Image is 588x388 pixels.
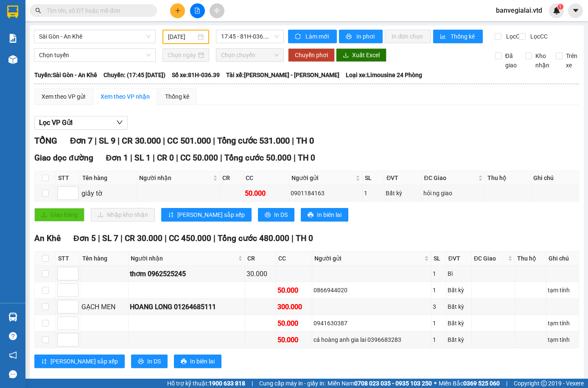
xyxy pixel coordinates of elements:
span: | [213,233,216,243]
span: Làm mới [305,32,330,41]
span: search [35,8,41,14]
span: ĐC Giao [474,254,506,263]
button: printerIn phơi [339,30,383,43]
div: Bất kỳ [448,302,470,311]
div: cá hoàng anh gia lai 0396683283 [314,335,429,344]
input: 13/10/2025 [168,32,196,42]
th: Ghi chú [531,171,579,185]
span: 17:45 - 81H-036.39 [221,30,279,43]
span: Thống kê [451,32,476,41]
span: Lọc CR [503,32,525,41]
span: sort-ascending [41,358,47,365]
span: printer [265,212,271,219]
span: TH 0 [298,153,315,163]
button: printerIn DS [131,355,168,368]
span: Người gửi [314,254,422,263]
span: | [220,153,222,163]
span: | [506,379,507,388]
button: downloadNhập kho nhận [91,208,155,222]
div: tạm tính [548,285,577,295]
span: Xuất Excel [352,50,380,60]
span: question-circle [9,332,17,340]
div: giấy tờ [81,188,135,199]
span: [PERSON_NAME] sắp xếp [177,210,245,219]
button: Chuyển phơi [288,48,335,62]
span: download [343,52,349,59]
span: CR 0 [157,153,174,163]
span: aim [214,8,220,14]
img: icon-new-feature [553,7,560,14]
div: 50.000 [245,188,287,199]
span: CR 30.000 [122,136,161,146]
th: Ghi chú [546,252,579,266]
span: Tổng cước 531.000 [217,136,290,146]
span: In DS [274,210,288,219]
div: GẠCH MEN [81,302,127,312]
div: 0941630387 [314,319,429,328]
div: tạm tính [548,319,577,328]
button: aim [210,3,224,18]
span: Miền Bắc [439,379,500,388]
th: CC [244,171,289,185]
span: SL 1 [134,153,151,163]
span: | [165,233,167,243]
th: CR [220,171,244,185]
div: 0866944020 [314,285,429,295]
span: In biên lai [317,210,342,219]
th: Tên hàng [80,252,129,266]
span: Chuyến: (17:45 [DATE]) [104,70,165,80]
span: Lọc CC [527,32,549,41]
span: | [153,153,155,163]
span: Đơn 1 [106,153,129,163]
img: warehouse-icon [8,55,17,64]
img: logo-vxr [7,6,18,18]
span: Người nhận [131,254,236,263]
div: Bất kỳ [448,319,470,328]
span: | [130,153,132,163]
span: In biên lai [190,357,215,366]
span: Sài Gòn - An Khê [39,30,151,43]
span: | [163,136,165,146]
span: ĐC Giao [424,173,477,183]
th: SL [363,171,385,185]
span: Đơn 7 [70,136,92,146]
span: | [95,136,97,146]
div: 1 [433,319,445,328]
div: 1 [364,188,383,198]
span: CR 30.000 [125,233,162,243]
span: Hỗ trợ kỹ thuật: [167,379,245,388]
span: | [176,153,178,163]
span: sort-ascending [168,212,174,219]
span: Kho nhận [532,51,553,70]
span: Chọn tuyến [39,49,151,61]
div: 1 [433,285,445,295]
span: [PERSON_NAME] sắp xếp [50,357,118,366]
button: In đơn chọn [385,30,431,43]
th: ĐVT [446,252,472,266]
div: 30.000 [246,269,274,279]
span: In phơi [356,32,376,41]
sup: 1 [557,4,563,10]
div: Thống kê [165,92,189,101]
button: sort-ascending[PERSON_NAME] sắp xếp [161,208,252,222]
span: Giao dọc đường [34,153,93,163]
button: file-add [190,3,205,18]
span: CC 501.000 [167,136,211,146]
div: 50.000 [277,318,311,329]
th: Thu hộ [515,252,546,266]
span: sync [295,33,302,40]
th: ĐVT [384,171,422,185]
span: notification [9,351,17,359]
span: Loại xe: Limousine 24 Phòng [346,70,422,80]
div: Bất kỳ [386,188,420,198]
span: In DS [147,357,161,366]
th: Tên hàng [80,171,137,185]
div: Bì [448,269,470,278]
span: printer [308,212,314,219]
div: 3 [433,302,445,311]
button: uploadGiao hàng [34,208,84,222]
div: 0901184163 [291,188,361,198]
span: printer [346,33,353,40]
span: SL 7 [102,233,118,243]
span: ⚪️ [434,382,437,385]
